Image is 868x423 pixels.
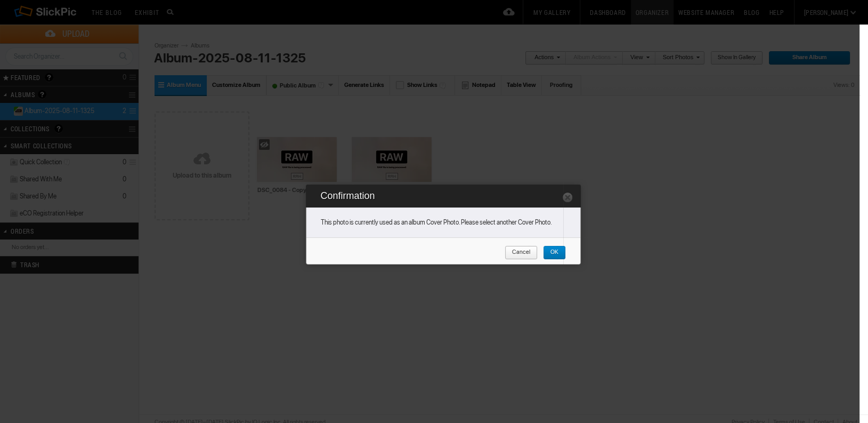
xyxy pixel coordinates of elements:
h2: Confirmation [321,183,569,207]
a: Cancel [505,246,538,260]
div: This photo is currently used as an album Cover Photo. Please select another Cover Photo. [321,207,569,227]
span: OK [543,246,558,260]
span: Cancel [505,246,530,260]
a: Close [562,191,573,202]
